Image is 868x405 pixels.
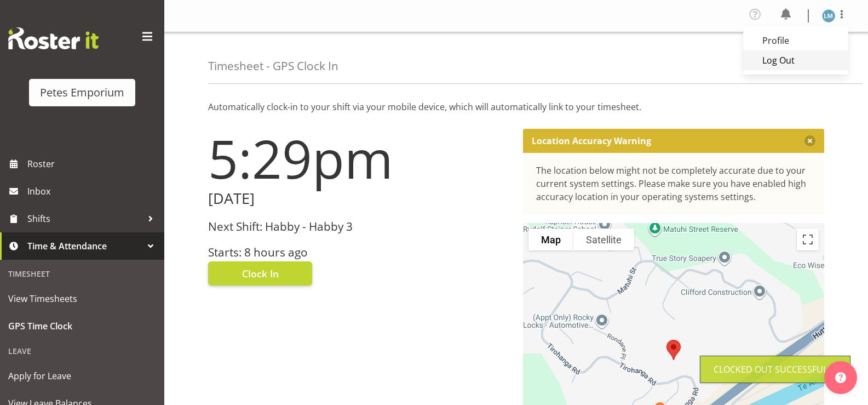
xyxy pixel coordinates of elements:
[743,31,848,50] a: Profile
[208,129,510,188] h1: 5:29pm
[714,363,837,376] div: Clocked out Successfully
[835,372,846,383] img: help-xxl-2.png
[536,164,812,203] div: The location below might not be completely accurate due to your current system settings. Please m...
[3,285,162,312] a: View Timesheets
[208,261,312,286] button: Clock In
[3,312,162,340] a: GPS Time Clock
[528,229,573,250] button: Show street map
[804,135,815,146] button: Close message
[27,156,159,172] span: Roster
[208,246,510,259] h3: Starts: 8 hours ago
[3,362,162,390] a: Apply for Leave
[822,9,835,22] img: lianne-morete5410.jpg
[27,183,159,199] span: Inbox
[797,229,819,250] button: Toggle fullscreen view
[3,340,162,362] div: Leave
[3,263,162,285] div: Timesheet
[8,290,156,307] span: View Timesheets
[208,60,338,72] h4: Timesheet - GPS Clock In
[573,229,634,250] button: Show satellite imagery
[242,266,279,281] span: Clock In
[532,135,651,146] p: Location Accuracy Warning
[27,238,142,254] span: Time & Attendance
[40,84,124,101] div: Petes Emporium
[8,27,99,49] img: Rosterit website logo
[208,100,824,113] p: Automatically clock-in to your shift via your mobile device, which will automatically link to you...
[27,210,142,227] span: Shifts
[208,190,510,207] h2: [DATE]
[208,220,510,233] h3: Next Shift: Habby - Habby 3
[8,368,156,384] span: Apply for Leave
[743,50,848,70] a: Log Out
[8,318,156,334] span: GPS Time Clock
